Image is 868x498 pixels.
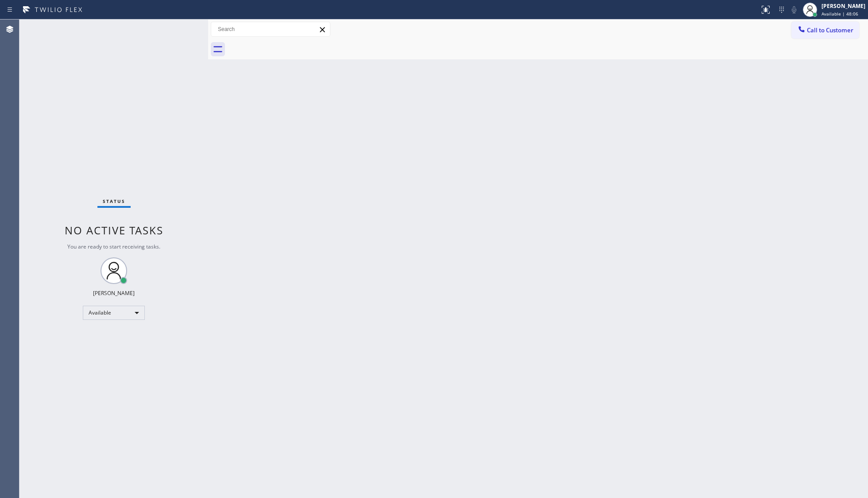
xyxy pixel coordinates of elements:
button: Call to Customer [791,22,859,39]
span: You are ready to start receiving tasks. [67,243,160,250]
div: [PERSON_NAME] [821,2,865,10]
div: Available [83,306,145,320]
span: Available | 48:06 [821,11,858,17]
input: Search [211,22,330,36]
button: Mute [788,4,800,16]
div: [PERSON_NAME] [93,289,135,297]
span: No active tasks [65,223,163,237]
span: Call to Customer [807,26,853,34]
span: Status [103,198,125,204]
